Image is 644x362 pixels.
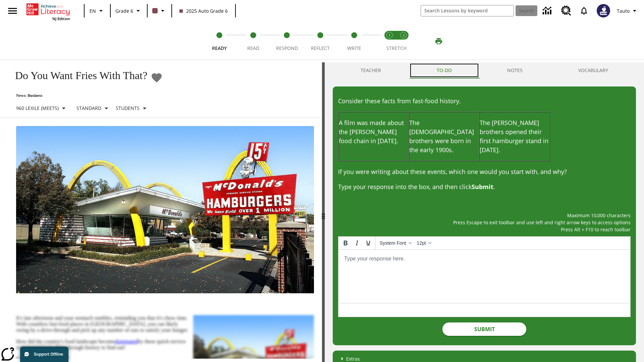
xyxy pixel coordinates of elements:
[26,2,70,21] div: Home
[150,5,169,17] button: Class color is dark brown. Change class color
[276,45,298,51] span: Respond
[322,62,325,362] div: Press Enter or Spacebar and then press right and left arrow keys to move the slider
[614,5,641,17] button: Profile/Settings
[347,45,361,51] span: Write
[394,23,413,60] button: Stretch Respond step 2 of 2
[539,2,557,20] a: Data Center
[339,118,409,145] p: A film was made about the [PERSON_NAME] food chain in [DATE].
[13,102,70,114] button: Select Lexile, 960 Lexile (Meets)
[116,105,140,112] p: Students
[338,250,630,303] iframe: Rich Text Area. Press ALT-0 for help.
[16,105,59,112] p: 960 Lexile (Meets)
[480,118,549,155] p: The [PERSON_NAME] brothers opened their first hamburger stand in [DATE].
[247,45,259,51] span: Read
[179,7,228,14] span: 2025 Auto Grade 6
[333,62,636,78] div: Instructional Panel Tabs
[472,183,493,191] strong: Submit
[380,240,406,246] span: System Font
[267,23,306,60] button: Respond step 3 of 5
[301,23,340,60] button: Reflect step 4 of 5
[409,62,480,78] button: TO-DO
[389,33,390,38] text: 1
[550,62,636,78] button: VOCABULARY
[52,16,70,21] span: NJ Edition
[386,45,407,51] span: STRETCH
[151,72,163,83] button: Add to Favorites - Do You Want Fries With That?
[409,118,479,155] p: The [DEMOGRAPHIC_DATA] brothers were born in the early 1900s.
[363,237,374,249] button: Underline
[8,93,163,98] p: News: Business
[8,69,147,82] h1: Do You Want Fries With That?
[414,237,434,249] button: Font sizes
[338,97,631,106] p: Consider these facts from fast-food history.
[87,5,108,17] button: Language: EN, Select a language
[333,62,409,78] button: Teacher
[421,5,514,16] input: search field
[442,322,526,336] button: Submit
[377,237,414,249] button: Fonts
[593,2,614,19] button: Select a new avatar
[113,102,151,114] button: Select Student
[403,33,405,38] text: 2
[340,237,351,249] button: Bold
[76,105,101,112] p: Standard
[113,5,145,17] button: Grade: Grade 6, Select a grade
[325,62,644,362] div: activity
[351,237,363,249] button: Italic
[557,2,575,20] a: Resource Center, Will open in new tab
[597,4,610,17] img: Avatar
[74,102,113,114] button: Scaffolds, Standard
[212,45,227,51] span: Ready
[335,23,374,60] button: Write step 5 of 5
[380,23,399,60] button: Stretch Read step 1 of 2
[16,126,314,294] img: One of the first McDonald's stores, with the iconic red sign and golden arches.
[338,182,631,191] p: Type your response into the box, and then click .
[338,219,631,226] p: Press Escape to exit toolbar and use left and right arrow keys to access options
[200,23,239,60] button: Ready step 1 of 5
[417,240,426,246] span: 12pt
[338,212,631,219] p: Maximum 10,000 characters
[34,352,63,357] span: Support Offline
[90,7,96,14] span: EN
[428,35,449,47] button: Print
[575,2,593,19] a: Notifications
[3,1,22,21] button: Open side menu
[311,45,330,51] span: Reflect
[115,7,133,14] span: Grade 6
[233,23,272,60] button: Read step 2 of 5
[20,347,68,362] button: Support Offline
[617,7,630,14] span: Tauto
[338,167,631,176] p: If you were writing about these events, which one would you start with, and why?
[338,226,631,233] p: Press Alt + F10 to reach toolbar
[480,62,551,78] button: NOTES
